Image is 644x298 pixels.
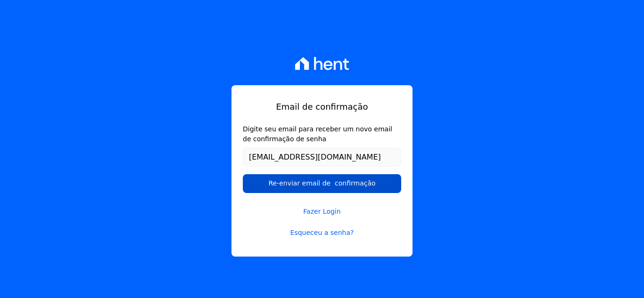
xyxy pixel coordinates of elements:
[243,195,401,217] a: Fazer Login
[243,228,401,238] a: Esqueceu a senha?
[243,174,401,193] input: Re-enviar email de confirmação
[243,100,401,113] h1: Email de confirmação
[243,124,401,144] label: Digite seu email para receber um novo email de confirmação de senha
[243,148,401,167] input: Email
